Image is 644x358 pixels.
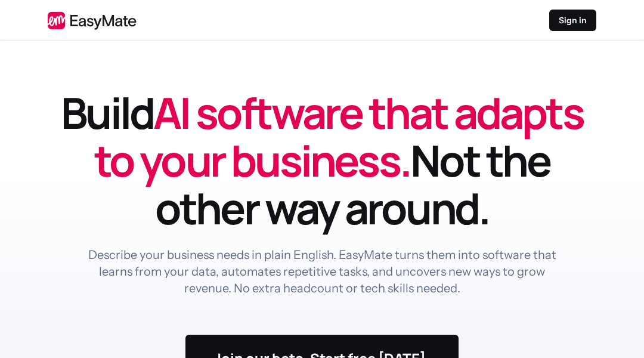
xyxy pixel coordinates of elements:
[48,89,596,232] h1: Build Not the other way around.
[86,246,558,297] p: Describe your business needs in plain English. EasyMate turns them into software that learns from...
[549,10,596,31] a: Sign in
[559,14,587,26] p: Sign in
[94,83,583,190] span: AI software that adapts to your business.
[48,11,137,30] img: EasyMate logo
